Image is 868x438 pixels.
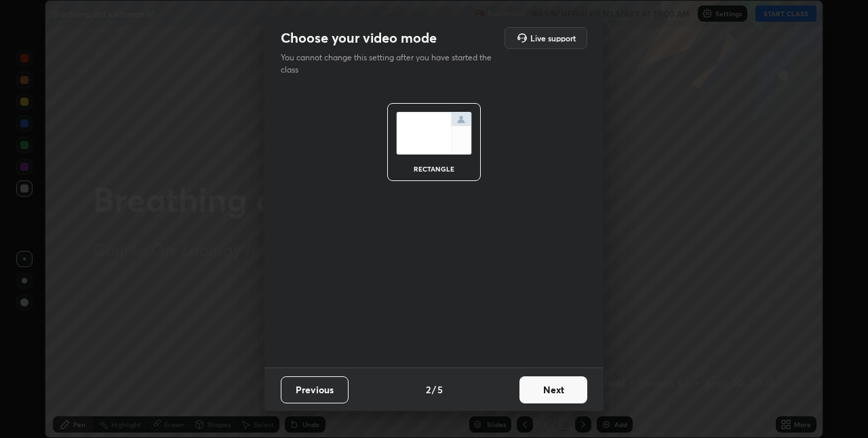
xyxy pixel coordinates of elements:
h4: 2 [426,382,431,397]
button: Next [519,376,587,403]
h4: / [432,382,436,397]
h4: 5 [437,382,443,397]
div: rectangle [407,165,461,172]
h2: Choose your video mode [281,29,437,47]
button: Previous [281,376,349,403]
p: You cannot change this setting after you have started the class [281,52,500,76]
img: normalScreenIcon.ae25ed63.svg [396,112,472,155]
h5: Live support [530,34,576,42]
